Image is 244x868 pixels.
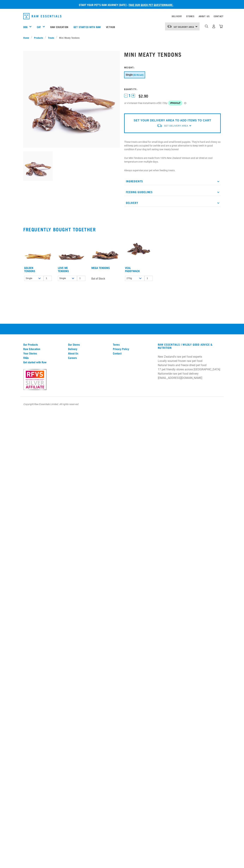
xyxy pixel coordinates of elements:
[23,235,53,264] img: 1293 Golden Tendons 01
[57,235,86,264] img: Pile Of Love Tendons For Pets
[205,25,208,28] img: home-icon-1@2x.png
[23,151,53,181] img: 1289 Mini Tendons 01
[174,26,194,27] span: Set Delivery Area
[23,356,64,359] a: FAQs
[134,118,211,123] p: SET YOUR DELIVERY AREA TO ADD ITEMS TO CART
[103,20,118,34] a: Vethub
[124,235,154,264] img: Stack of Veal Paddywhack For Pets
[48,20,71,34] a: Raw Education
[124,188,221,196] p: Feeding Guidelines
[22,368,48,391] img: rfvs.png
[124,199,221,207] p: Delivery
[23,227,221,232] h2: Frequently bought together
[158,343,221,349] h3: RAW ESSENTIALS | Wildly Good Advice & Nutrition
[172,16,182,17] a: Delivery
[158,101,165,105] span: $0.72
[157,124,162,127] img: van-moving.png
[124,177,221,185] p: Ingredients
[124,169,221,172] p: Always supervise your pet when feeding treats.
[124,156,221,164] p: Our Mini Tendons are made from 100% New Zealand Venison and air dried at cool temperature over mu...
[23,352,64,355] a: Your Stories
[37,25,41,29] a: Cat
[132,94,135,97] button: +
[124,88,221,90] h3: Quantity:
[23,343,64,346] a: Our Products
[77,276,85,281] input: 1
[113,347,153,350] a: Privacy Policy
[124,71,145,78] button: Single ($2.90/unit)
[129,94,131,98] span: 1
[23,25,28,29] a: Dog
[124,101,221,105] div: or 4 interest-free instalments of by
[158,355,221,380] p: New Zealand's raw pet food experts Locally sourced frozen raw pet food Natural treats and freeze ...
[124,51,221,57] h1: Mini Meaty Tendons
[23,360,64,364] a: Get started with Raw
[113,343,153,346] a: Terms
[90,235,120,264] img: 1295 Mega Tendons 01
[186,16,194,17] a: Stores
[124,140,221,151] p: These treats are ideal for small dogs and small breed puppies. They're hard and chewy so will kee...
[46,36,56,39] a: Treats
[23,403,79,406] em: Copyright Raw Essentials Limited. All rights reserved.
[71,20,103,34] a: Get started with Raw
[24,267,35,272] a: Golden Tendons
[167,25,172,28] img: van-moving.png
[44,276,52,281] input: 1
[23,347,64,350] a: Raw Education
[144,276,153,281] input: 1
[68,347,109,350] a: Delivery
[113,352,153,355] a: Contact
[214,16,224,17] a: Contact
[219,25,223,28] img: home-icon@2x.png
[199,16,209,17] a: About Us
[68,352,109,355] a: About Us
[68,343,109,346] a: Our Stores
[164,125,188,127] span: Set Delivery Area
[91,267,110,268] a: Mega Tendons
[20,12,224,21] nav: dropdown navigation
[23,13,61,19] img: Raw Essentials Logo
[23,36,31,39] a: Home
[133,74,144,76] span: ($2.90/unit)
[58,267,69,272] a: Love Me Tendons
[23,51,120,148] img: 1289 Mini Tendons 01
[212,25,216,28] img: user.png
[124,94,128,97] button: -
[23,36,221,39] nav: breadcrumbs
[124,66,221,69] h3: Weight:
[125,267,140,272] a: Veal Paddywack
[32,36,45,39] a: Products
[129,4,173,5] a: take our quick pet questionnaire.
[139,94,148,98] div: $2.90
[126,73,133,76] span: Single
[168,101,182,105] img: Afterpay
[68,356,109,359] a: Careers
[91,276,105,281] span: Out of Stock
